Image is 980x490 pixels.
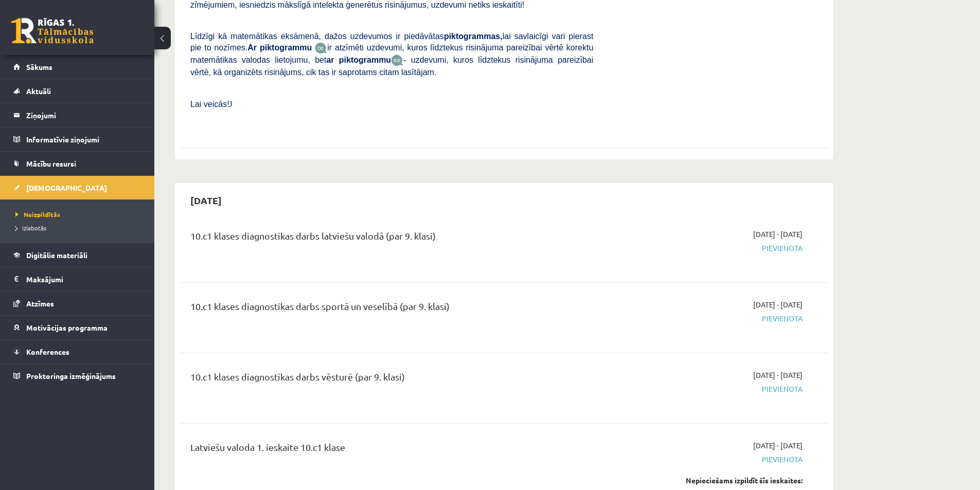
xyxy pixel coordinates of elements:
[15,210,60,219] span: Neizpildītās
[13,340,141,364] a: Konferences
[326,56,391,64] b: ar piktogrammu
[26,250,87,260] span: Digitālie materiāli
[15,224,46,232] span: Izlabotās
[609,313,803,324] span: Pievienota
[13,103,141,127] a: Ziņojumi
[391,55,403,66] img: wKvN42sLe3LLwAAAABJRU5ErkJggg==
[247,43,312,52] b: Ar piktogrammu
[13,364,141,388] a: Proktoringa izmēģinājums
[26,347,69,356] span: Konferences
[190,440,593,459] div: Latviešu valoda 1. ieskaite 10.c1 klase
[13,152,141,175] a: Mācību resursi
[26,183,107,192] span: [DEMOGRAPHIC_DATA]
[13,243,141,267] a: Digitālie materiāli
[609,454,803,465] span: Pievienota
[13,55,141,79] a: Sākums
[609,475,803,486] div: Nepieciešams izpildīt šīs ieskaites:
[15,210,144,219] a: Neizpildītās
[26,62,52,71] span: Sākums
[26,299,54,308] span: Atzīmes
[609,243,803,253] span: Pievienota
[13,267,141,291] a: Maksājumi
[13,79,141,103] a: Aktuāli
[26,159,76,168] span: Mācību resursi
[229,100,233,108] span: J
[753,229,803,240] span: [DATE] - [DATE]
[13,292,141,315] a: Atzīmes
[753,370,803,380] span: [DATE] - [DATE]
[190,32,593,52] span: Līdzīgi kā matemātikas eksāmenā, dažos uzdevumos ir piedāvātas lai savlaicīgi vari pierast pie to...
[444,32,503,41] b: piktogrammas,
[26,86,51,96] span: Aktuāli
[13,128,141,151] a: Informatīvie ziņojumi
[190,370,593,389] div: 10.c1 klases diagnostikas darbs vēsturē (par 9. klasi)
[190,43,593,64] span: ir atzīmēti uzdevumi, kuros līdztekus risinājuma pareizībai vērtē korektu matemātikas valodas lie...
[190,100,229,108] span: Lai veicās!
[13,176,141,199] a: [DEMOGRAPHIC_DATA]
[26,128,141,151] legend: Informatīvie ziņojumi
[190,229,593,248] div: 10.c1 klases diagnostikas darbs latviešu valodā (par 9. klasi)
[15,223,144,232] a: Izlabotās
[26,323,108,332] span: Motivācijas programma
[315,42,327,54] img: JfuEzvunn4EvwAAAAASUVORK5CYII=
[13,316,141,339] a: Motivācijas programma
[26,267,141,291] legend: Maksājumi
[180,188,232,212] h2: [DATE]
[190,299,593,318] div: 10.c1 klases diagnostikas darbs sportā un veselībā (par 9. klasi)
[609,384,803,394] span: Pievienota
[753,299,803,310] span: [DATE] - [DATE]
[11,18,94,44] a: Rīgas 1. Tālmācības vidusskola
[26,371,116,380] span: Proktoringa izmēģinājums
[753,440,803,451] span: [DATE] - [DATE]
[26,103,141,127] legend: Ziņojumi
